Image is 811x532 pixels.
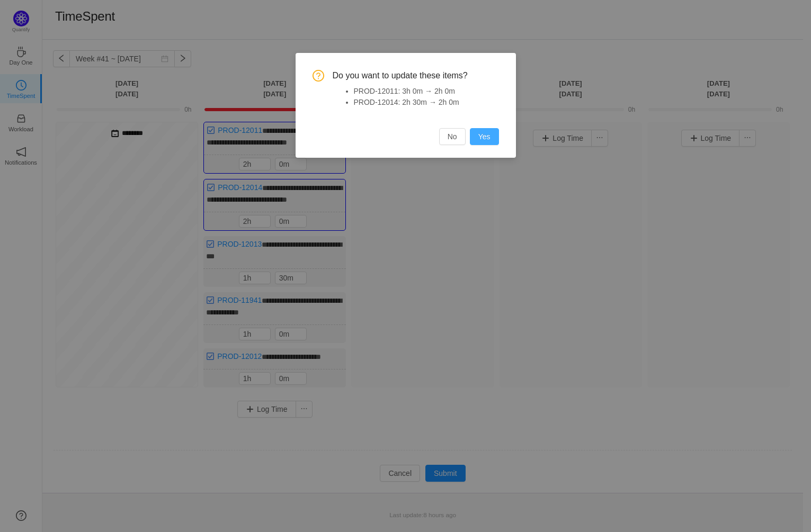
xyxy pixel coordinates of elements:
button: Yes [470,128,499,145]
button: No [439,128,466,145]
li: PROD-12014: 2h 30m → 2h 0m [354,97,499,108]
li: PROD-12011: 3h 0m → 2h 0m [354,86,499,97]
i: icon: question-circle [313,70,324,82]
span: Do you want to update these items? [333,70,499,82]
